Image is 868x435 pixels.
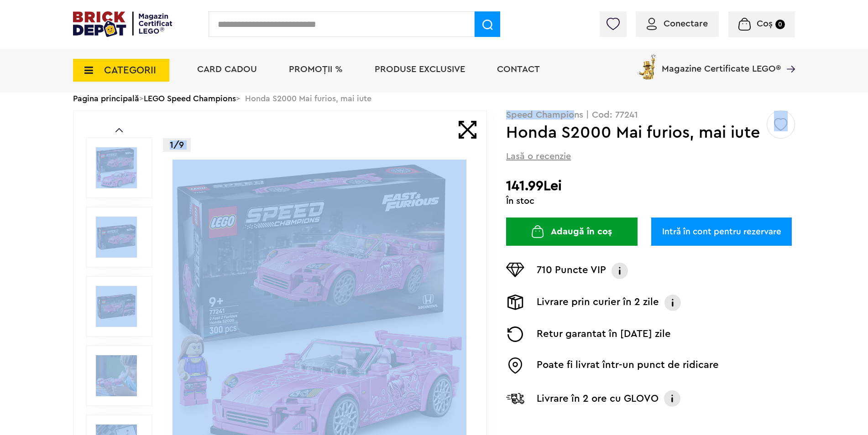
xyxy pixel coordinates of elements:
[115,128,123,132] a: Prev
[506,295,524,310] img: Livrare
[537,357,719,374] p: Poate fi livrat într-un punct de ridicare
[506,197,795,206] div: În stoc
[664,19,708,28] span: Conectare
[651,217,792,246] a: Intră în cont pentru rezervare
[506,217,638,246] button: Adaugă în coș
[537,326,671,342] p: Retur garantat în [DATE] zile
[506,357,524,374] img: Easybox
[163,138,191,152] p: 1/9
[506,326,524,342] img: Returnare
[537,263,606,279] p: 710 Puncte VIP
[663,389,681,408] img: Info livrare cu GLOVO
[781,52,795,62] a: Magazine Certificate LEGO®
[96,147,137,188] img: Honda S2000 Mai furios, mai iute
[144,94,236,103] a: LEGO Speed Champions
[96,217,137,258] img: Honda S2000 Mai furios, mai iute
[197,65,257,74] a: Card Cadou
[375,65,465,74] a: Produse exclusive
[537,295,659,311] p: Livrare prin curier în 2 zile
[647,19,708,28] a: Conectare
[775,20,785,29] small: 0
[537,391,659,406] p: Livrare în 2 ore cu GLOVO
[757,19,773,28] span: Coș
[662,52,781,73] span: Magazine Certificate LEGO®
[506,178,795,194] h2: 141.99Lei
[96,286,137,327] img: Honda S2000 Mai furios, mai iute LEGO 77241
[506,110,795,119] p: Speed Champions | Cod: 77241
[506,124,765,141] h1: Honda S2000 Mai furios, mai iute
[73,87,795,110] div: > > Honda S2000 Mai furios, mai iute
[104,65,156,75] span: CATEGORII
[611,263,629,279] img: Info VIP
[73,94,139,103] a: Pagina principală
[289,65,343,74] a: PROMOȚII %
[664,295,682,311] img: Info livrare prin curier
[497,65,540,74] a: Contact
[506,263,524,277] img: Puncte VIP
[506,393,524,404] img: Livrare Glovo
[96,355,137,396] img: Seturi Lego Honda S2000 Mai furios, mai iute
[506,150,571,163] span: Lasă o recenzie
